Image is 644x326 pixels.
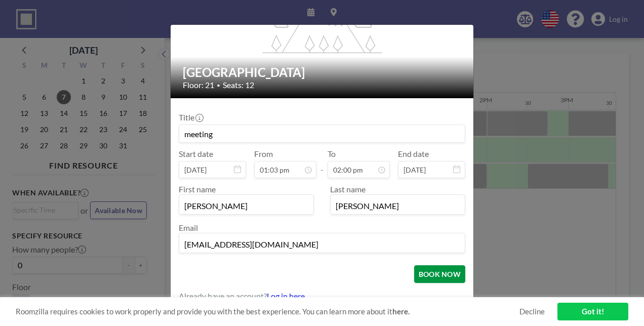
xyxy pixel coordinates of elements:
span: Seats: 12 [223,80,254,90]
input: First name [179,197,313,214]
label: Title [179,112,203,123]
label: To [328,149,336,159]
input: Guest reservation [179,125,465,142]
span: • [217,81,220,89]
span: - [320,152,324,175]
a: Log in here [267,291,305,301]
button: BOOK NOW [414,265,465,283]
label: First name [179,184,216,194]
label: End date [398,149,429,159]
span: Already have an account? [179,291,267,301]
label: From [254,149,273,159]
label: Start date [179,149,213,159]
input: Last name [331,197,465,214]
a: Decline [519,307,545,316]
input: Email [179,235,465,253]
span: Roomzilla requires cookies to work properly and provide you with the best experience. You can lea... [16,307,519,316]
label: Email [179,223,198,232]
span: Floor: 21 [183,80,214,90]
a: here. [392,307,410,316]
h2: [GEOGRAPHIC_DATA] [183,65,462,80]
label: Last name [330,184,366,194]
a: Got it! [557,303,628,320]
